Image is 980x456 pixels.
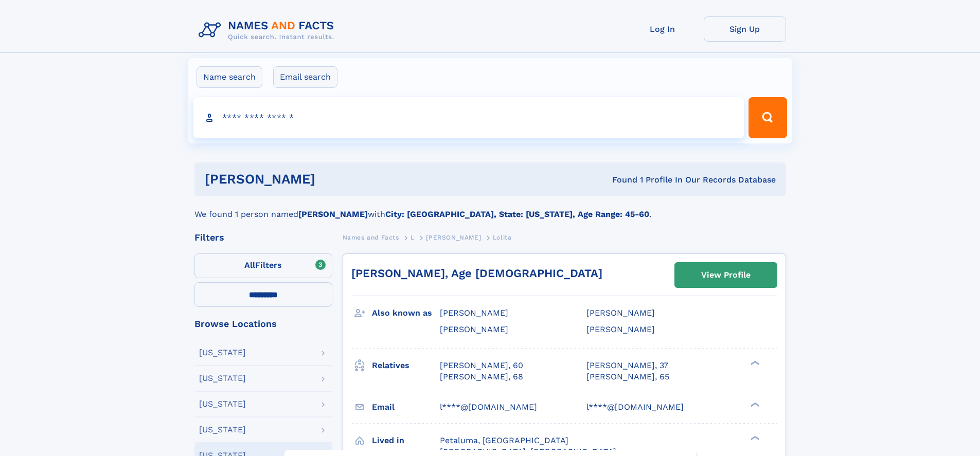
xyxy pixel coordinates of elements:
[385,209,649,219] b: City: [GEOGRAPHIC_DATA], State: [US_STATE], Age Range: 45-60
[426,234,481,241] span: [PERSON_NAME]
[194,253,332,278] label: Filters
[194,16,343,44] img: Logo Names and Facts
[372,398,440,416] h3: Email
[411,234,415,241] span: L
[440,360,523,371] a: [PERSON_NAME], 60
[621,16,704,42] a: Log In
[298,209,368,219] b: [PERSON_NAME]
[194,233,332,242] div: Filters
[244,260,255,270] span: All
[749,97,787,138] button: Search Button
[199,400,246,408] div: [US_STATE]
[372,432,440,449] h3: Lived in
[199,426,246,434] div: [US_STATE]
[372,357,440,374] h3: Relatives
[675,263,777,287] a: View Profile
[440,435,568,445] span: Petaluma, [GEOGRAPHIC_DATA]
[586,371,669,382] a: [PERSON_NAME], 65
[748,359,760,366] div: ❯
[426,231,481,244] a: [PERSON_NAME]
[586,308,655,318] span: [PERSON_NAME]
[372,304,440,322] h3: Also known as
[199,349,246,357] div: [US_STATE]
[704,16,786,42] a: Sign Up
[193,97,744,138] input: search input
[440,371,523,382] a: [PERSON_NAME], 68
[701,263,751,287] div: View Profile
[205,173,464,186] h1: [PERSON_NAME]
[199,374,246,382] div: [US_STATE]
[440,308,508,318] span: [PERSON_NAME]
[343,231,399,244] a: Names and Facts
[464,174,776,186] div: Found 1 Profile In Our Records Database
[273,66,337,88] label: Email search
[351,267,602,280] a: [PERSON_NAME], Age [DEMOGRAPHIC_DATA]
[748,434,760,441] div: ❯
[411,231,415,244] a: L
[194,319,332,329] div: Browse Locations
[493,234,512,241] span: Lolita
[197,66,262,88] label: Name search
[748,401,760,408] div: ❯
[586,360,668,371] a: [PERSON_NAME], 37
[440,324,508,334] span: [PERSON_NAME]
[586,324,655,334] span: [PERSON_NAME]
[194,196,786,221] div: We found 1 person named with .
